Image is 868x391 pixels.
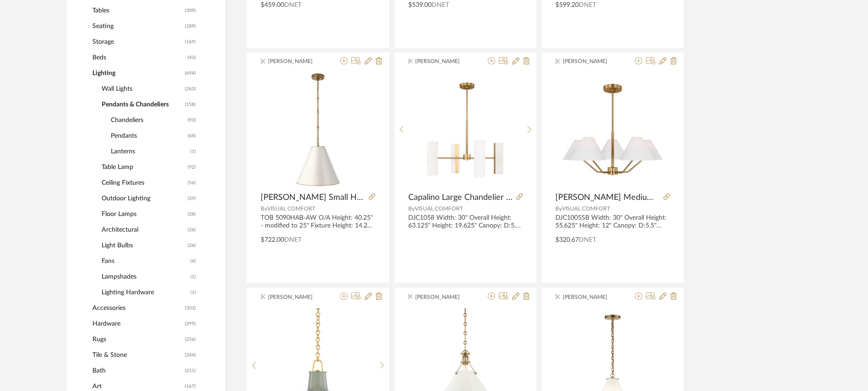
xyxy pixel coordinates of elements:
span: Lighting [92,65,183,81]
span: (26) [188,222,196,237]
span: Lampshades [102,269,188,285]
span: [PERSON_NAME] [415,293,473,301]
span: Ceiling Fixtures [102,175,185,191]
span: (211) [185,363,196,378]
div: DJC1005SB Width: 30" Overall Height: 55.625" Height: 12" Canopy: D:5.5" H:1.125" Round Socket: 5 ... [555,214,670,230]
span: Pendants & Chandeliers [102,97,183,112]
span: Lanterns [111,144,188,159]
span: (1) [190,285,196,300]
span: (93) [188,113,196,128]
span: Tile & Stone [92,347,183,363]
span: $599.20 [555,2,579,8]
span: Light Bulbs [102,238,185,253]
span: (1) [190,144,196,159]
span: Fans [102,253,188,269]
span: Tables [92,3,183,18]
span: Wall Lights [102,81,183,97]
span: (289) [185,19,196,34]
span: (309) [185,3,196,18]
span: $320.67 [555,237,579,243]
span: [PERSON_NAME] Small Hanging Light (Custom height) Hand-rubbed antique brass + antique white shade... [261,193,365,203]
span: (299) [185,316,196,331]
span: Beds [92,50,185,65]
img: Burke Medium Chandelier Satin Brass Clear 2700K [555,72,670,187]
span: VISUAL COMFORT [562,206,610,211]
span: (263) [185,82,196,96]
span: (244) [185,348,196,362]
span: DNET [432,2,449,8]
span: (64) [188,128,196,143]
div: TOB 5090HAB-AW O/A Height: 40.25" - modified to 25" Fixture Height: 14.25" Min. Custom Height: 24... [261,214,375,230]
span: (26) [188,238,196,253]
span: Table Lamp [102,159,185,175]
span: $539.00 [408,2,432,8]
span: By [555,206,562,211]
span: [PERSON_NAME] Medium Chandelier Satin Brass Clear 2700K [555,193,660,203]
span: DNET [284,2,302,8]
span: [PERSON_NAME] [268,293,326,301]
span: (4) [190,254,196,268]
span: Bath [92,363,183,379]
span: VISUAL COMFORT [415,206,463,211]
span: DNET [284,237,302,243]
span: [PERSON_NAME] [563,293,621,301]
span: [PERSON_NAME] [415,57,473,65]
span: Capalino Large Chandelier Satin Brass [408,193,513,203]
span: Accessories [92,300,183,316]
span: Rugs [92,332,183,347]
span: (1) [190,269,196,284]
div: DJC1058 Width: 30" Overall Height: 63.125" Height: 19.625" Canopy: D:5.5" H:1" Round Socket: 8 - ... [408,214,523,230]
span: By [261,206,267,211]
span: Pendants [111,128,185,144]
span: Chandeliers [111,112,185,128]
span: Architectural [102,222,185,238]
span: (56) [188,175,196,190]
span: Floor Lamps [102,206,185,222]
span: (256) [185,332,196,347]
span: (39) [188,191,196,206]
span: DNET [579,237,596,243]
span: [PERSON_NAME] [268,57,326,65]
span: [PERSON_NAME] [563,57,621,65]
span: DNET [579,2,596,8]
span: Hardware [92,316,183,332]
span: Storage [92,34,183,50]
span: By [408,206,415,211]
span: (158) [185,97,196,112]
span: $459.00 [261,2,284,8]
span: Outdoor Lighting [102,191,185,206]
span: (169) [185,35,196,49]
span: (303) [185,301,196,315]
span: Seating [92,18,183,34]
img: Goodman Small Hanging Light (Custom height) Hand-rubbed antique brass + antique white shade w/bra... [261,72,375,187]
span: (43) [188,50,196,65]
span: (28) [188,207,196,222]
span: Lighting Hardware [102,285,188,300]
span: (694) [185,66,196,81]
span: VISUAL COMFORT [267,206,315,211]
span: (92) [188,160,196,175]
span: $722.00 [261,237,284,243]
img: Capalino Large Chandelier Satin Brass [408,73,522,187]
